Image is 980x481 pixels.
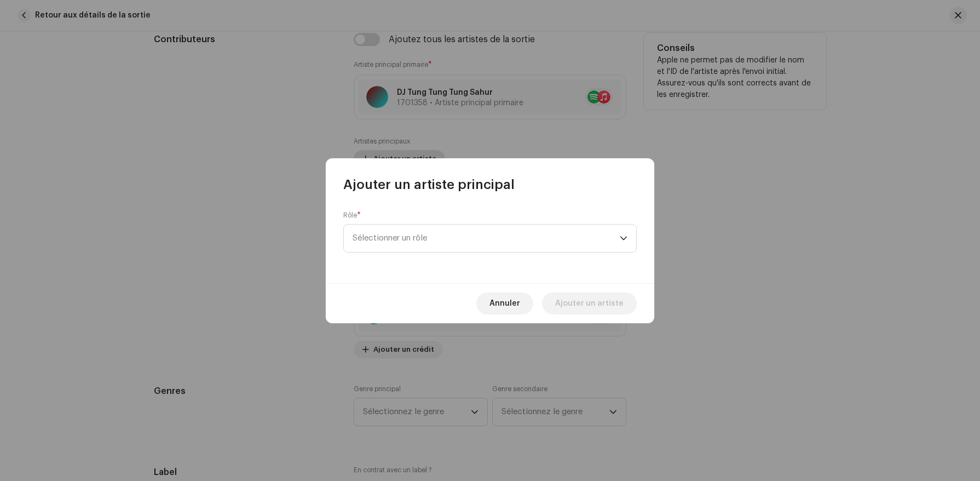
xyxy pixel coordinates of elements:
label: Rôle [343,211,361,220]
span: Annuler [489,293,520,314]
button: Ajouter un artiste [542,293,637,314]
span: Sélectionner un rôle [353,225,620,252]
button: Annuler [476,293,533,314]
span: Ajouter un artiste [555,293,624,314]
div: dropdown trigger [620,225,627,252]
span: Ajouter un artiste principal [343,176,515,193]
